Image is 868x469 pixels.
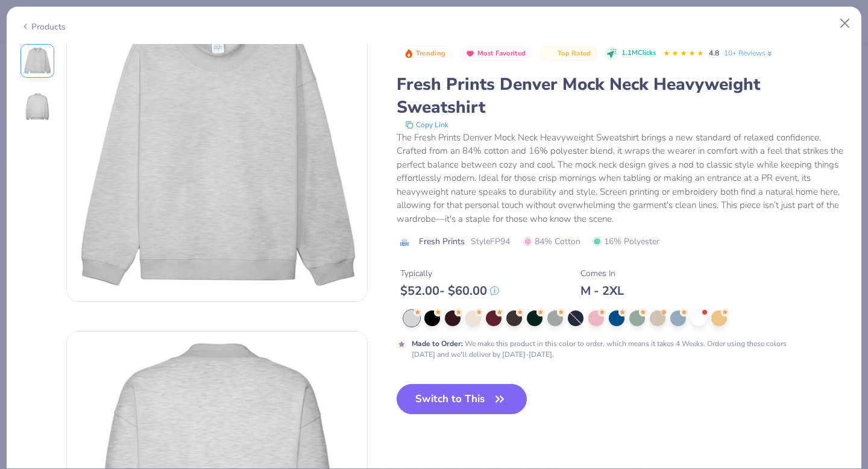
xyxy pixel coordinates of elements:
[558,50,591,57] span: Top Rated
[663,44,704,63] div: 4.8 Stars
[419,235,465,248] span: Fresh Prints
[404,49,414,58] img: Trending sort
[580,283,624,298] div: M - 2XL
[834,12,857,35] button: Close
[23,46,52,75] img: Front
[459,46,532,61] button: Badge Button
[23,92,52,121] img: Back
[67,1,367,301] img: Front
[724,48,774,58] a: 10+ Reviews
[412,338,794,360] div: We make this product in this color to order, which means it takes 4 Weeks. Order using these colo...
[465,49,475,58] img: Most Favorited sort
[477,50,526,57] span: Most Favorited
[539,46,597,61] button: Badge Button
[401,119,452,131] button: copy to clipboard
[397,238,413,247] img: brand logo
[400,283,499,298] div: $ 52.00 - $ 60.00
[580,267,624,280] div: Comes In
[709,48,719,58] span: 4.8
[397,384,527,414] button: Switch to This
[546,49,555,58] img: Top Rated sort
[400,267,499,280] div: Typically
[20,20,66,33] div: Products
[621,48,656,58] span: 1.1M Clicks
[593,235,659,248] span: 16% Polyester
[416,50,445,57] span: Trending
[523,235,580,248] span: 84% Cotton
[397,131,848,226] div: The Fresh Prints Denver Mock Neck Heavyweight Sweatshirt brings a new standard of relaxed confide...
[471,235,510,248] span: Style FP94
[398,46,452,61] button: Badge Button
[412,339,463,348] strong: Made to Order :
[397,73,848,119] div: Fresh Prints Denver Mock Neck Heavyweight Sweatshirt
